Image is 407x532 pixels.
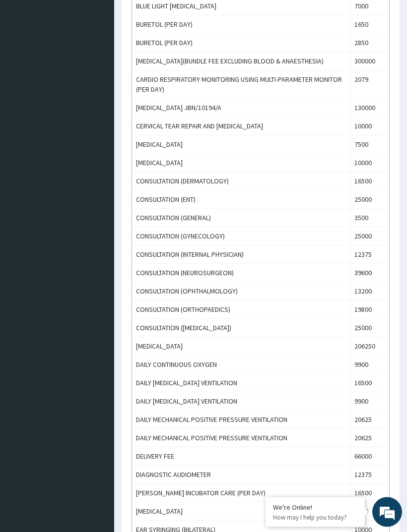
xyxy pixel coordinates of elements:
[132,300,350,319] td: CONSULTATION (ORTHOPAEDICS)
[350,484,390,502] td: 16500
[132,447,350,466] td: DELIVERY FEE
[350,337,390,355] td: 206250
[350,319,390,337] td: 25000
[350,411,390,429] td: 20625
[132,502,350,521] td: [MEDICAL_DATA]
[350,227,390,245] td: 25000
[132,99,350,117] td: [MEDICAL_DATA] JBN/10194/A
[273,503,357,512] div: We're Online!
[132,264,350,282] td: CONSULTATION (NEUROSURGEON)
[132,466,350,484] td: DIAGNOSTIC AUDIOMETER
[350,466,390,484] td: 12375
[350,135,390,154] td: 7500
[350,209,390,227] td: 3500
[350,374,390,392] td: 16500
[132,154,350,172] td: [MEDICAL_DATA]
[132,337,350,355] td: [MEDICAL_DATA]
[350,154,390,172] td: 10000
[350,502,390,521] td: 2000
[350,99,390,117] td: 130000
[132,392,350,411] td: DAILY [MEDICAL_DATA] VENTILATION
[163,5,187,29] div: Minimize live chat window
[350,190,390,209] td: 25000
[350,429,390,447] td: 20625
[132,374,350,392] td: DAILY [MEDICAL_DATA] VENTILATION
[350,70,390,99] td: 2079
[350,172,390,190] td: 16500
[58,125,137,225] span: We're online!
[132,429,350,447] td: DAILY MECHANICAL POSITIVE PRESSURE VENTILATION
[132,355,350,374] td: DAILY CONTINUOUS OXYGEN
[350,15,390,34] td: 1650
[132,135,350,154] td: [MEDICAL_DATA]
[350,52,390,70] td: 300000
[350,447,390,466] td: 66000
[132,52,350,70] td: [MEDICAL_DATA](BUNDLE FEE EXCLUDING BLOOD & ANAESTHESIA)
[132,34,350,52] td: BURETOL (PER DAY)
[350,34,390,52] td: 2850
[132,245,350,264] td: CONSULTATION (INTERNAL PHYSICIAN)
[132,70,350,99] td: CARDIO RESPIRATORY MONITORING USING MULTI-PARAMETER MONITOR (PER DAY)
[132,411,350,429] td: DAILY MECHANICAL POSITIVE PRESSURE VENTILATION
[350,117,390,135] td: 10000
[132,319,350,337] td: CONSULTATION ([MEDICAL_DATA])
[350,392,390,411] td: 9900
[52,56,167,68] div: Chat with us now
[132,15,350,34] td: BURETOL (PER DAY)
[132,172,350,190] td: CONSULTATION (DERMATOLOGY)
[18,50,40,74] img: d_794563401_company_1708531726252_794563401
[132,282,350,300] td: CONSULTATION (OPHTHALMOLOGY)
[350,355,390,374] td: 9900
[132,117,350,135] td: CERVICAL TEAR REPAIR AND [MEDICAL_DATA]
[273,513,357,522] p: How may I help you today?
[350,264,390,282] td: 39600
[350,300,390,319] td: 19800
[132,190,350,209] td: CONSULTATION (ENT)
[132,227,350,245] td: CONSULTATION (GYNECOLOGY)
[350,282,390,300] td: 13200
[132,484,350,502] td: [PERSON_NAME] INCUBATOR CARE (PER DAY)
[5,271,189,305] textarea: Type your message and hit 'Enter'
[132,209,350,227] td: CONSULTATION (GENERAL)
[350,245,390,264] td: 12375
